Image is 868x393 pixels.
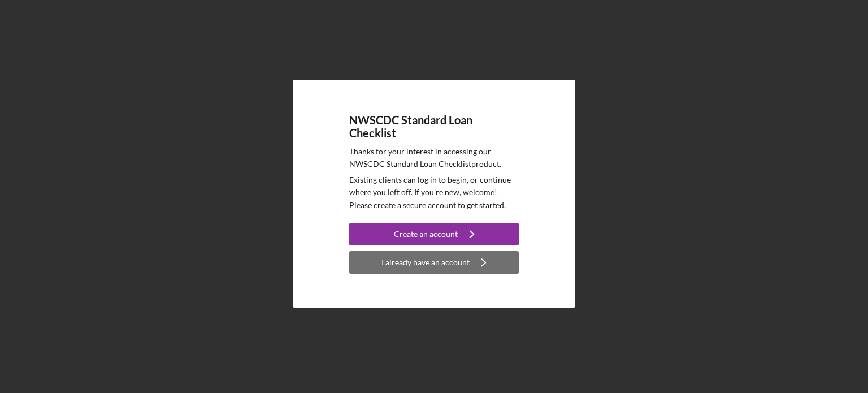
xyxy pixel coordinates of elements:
div: Create an account [394,223,458,245]
h4: NWSCDC Standard Loan Checklist [349,114,519,140]
p: Thanks for your interest in accessing our NWSCDC Standard Loan Checklist product. [349,145,519,171]
a: Create an account [349,223,519,248]
div: I already have an account [381,251,470,274]
button: Create an account [349,223,519,245]
button: I already have an account [349,251,519,274]
p: Existing clients can log in to begin, or continue where you left off. If you're new, welcome! Ple... [349,174,519,211]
